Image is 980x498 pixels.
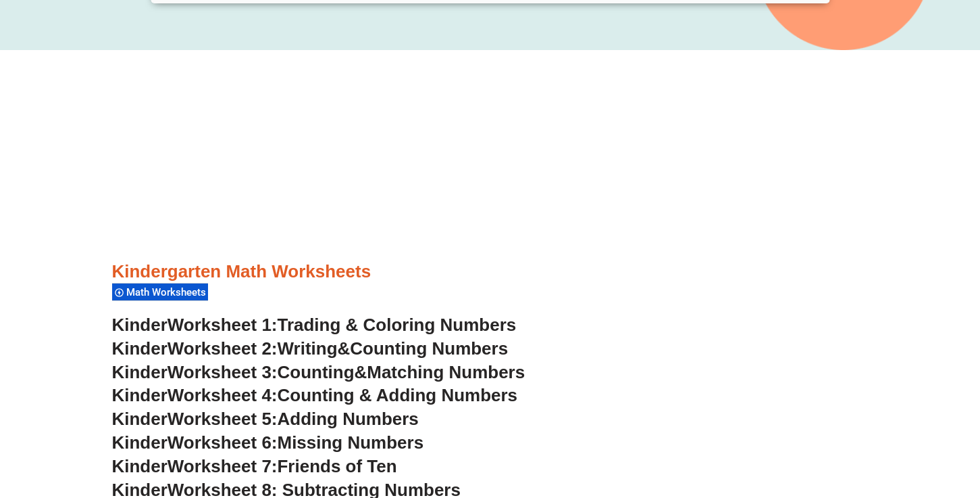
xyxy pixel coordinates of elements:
span: Worksheet 5: [167,409,278,429]
span: Kinder [112,315,167,335]
span: Matching Numbers [367,362,525,382]
span: Kinder [112,385,167,405]
span: Worksheet 6: [167,432,278,453]
span: Friends of Ten [278,456,397,476]
span: Worksheet 4: [167,385,278,405]
a: KinderWorksheet 7:Friends of Ten [112,456,397,476]
span: Missing Numbers [278,432,424,453]
span: Counting & Adding Numbers [278,385,518,405]
span: Worksheet 2: [167,338,278,359]
a: KinderWorksheet 2:Writing&Counting Numbers [112,338,509,359]
span: Kinder [112,338,167,359]
a: KinderWorksheet 1:Trading & Coloring Numbers [112,315,517,335]
a: KinderWorksheet 5:Adding Numbers [112,409,419,429]
span: Kinder [112,432,167,453]
iframe: Chat Widget [748,345,980,498]
span: Kinder [112,456,167,476]
span: Adding Numbers [278,409,419,429]
span: Worksheet 7: [167,456,278,476]
a: KinderWorksheet 6:Missing Numbers [112,432,424,453]
span: Math Worksheets [126,286,210,298]
a: KinderWorksheet 4:Counting & Adding Numbers [112,385,518,405]
span: Counting Numbers [350,338,508,359]
span: Trading & Coloring Numbers [278,315,517,335]
div: Math Worksheets [112,283,208,301]
span: Kinder [112,362,167,382]
span: Worksheet 1: [167,315,278,335]
h3: Kindergarten Math Worksheets [112,261,869,284]
span: Kinder [112,409,167,429]
a: KinderWorksheet 3:Counting&Matching Numbers [112,362,525,382]
span: Worksheet 3: [167,362,278,382]
span: Counting [278,362,355,382]
span: Writing [278,338,338,359]
iframe: Advertisement [112,70,869,260]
